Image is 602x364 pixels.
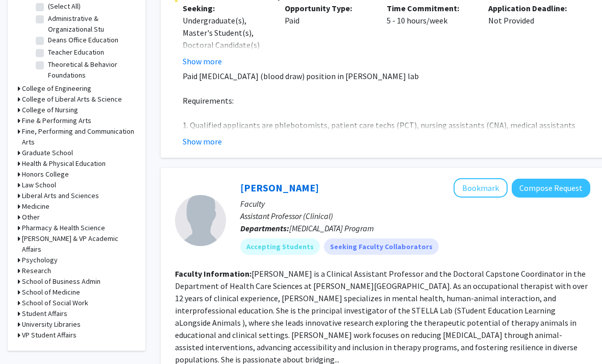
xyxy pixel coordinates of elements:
[22,223,105,234] h3: Pharmacy & Health Science
[22,105,78,116] h3: College of Nursing
[22,94,122,105] h3: College of Liberal Arts & Science
[512,179,590,198] button: Compose Request to Christine Kivlen
[387,3,473,15] p: Time Commitment:
[240,239,320,255] mat-chip: Accepting Students
[22,191,99,202] h3: Liberal Arts and Sciences
[48,14,133,35] label: Administrative & Organizational Stu
[183,96,234,106] span: Requirements:
[22,180,56,191] h3: Law School
[22,266,51,277] h3: Research
[48,60,133,81] label: Theoretical & Behavior Foundations
[240,198,590,210] p: Faculty
[183,136,222,148] button: Show more
[488,3,575,15] p: Application Deadline:
[48,47,104,58] label: Teacher Education
[22,320,81,330] h3: University Libraries
[240,182,319,195] a: [PERSON_NAME]
[183,3,269,15] p: Seeking:
[240,210,590,223] p: Assistant Professor (Clinical)
[22,116,91,127] h3: Fine & Performing Arts
[22,212,40,223] h3: Other
[22,298,88,309] h3: School of Social Work
[22,277,101,287] h3: School of Business Admin
[48,35,118,46] label: Deans Office Education
[48,2,81,12] label: (Select All)
[289,224,374,234] span: [MEDICAL_DATA] Program
[22,159,106,169] h3: Health & Physical Education
[22,169,69,180] h3: Honors College
[22,202,49,212] h3: Medicine
[22,255,58,266] h3: Psychology
[175,269,252,279] b: Faculty Information:
[454,179,508,198] button: Add Christine Kivlen to Bookmarks
[240,224,289,234] b: Departments:
[22,309,67,320] h3: Student Affairs
[183,15,269,76] div: Undergraduate(s), Master's Student(s), Doctoral Candidate(s) (PhD, MD, DMD, PharmD, etc.)
[183,71,419,82] span: Paid [MEDICAL_DATA] (blood draw) position in [PERSON_NAME] lab
[183,56,222,68] button: Show more
[22,148,73,159] h3: Graduate School
[22,84,91,94] h3: College of Engineering
[22,127,135,148] h3: Fine, Performing and Communication Arts
[8,318,43,356] iframe: Chat
[277,3,379,68] div: Paid
[22,330,77,341] h3: VP Student Affairs
[285,3,371,15] p: Opportunity Type:
[22,234,135,255] h3: [PERSON_NAME] & VP Academic Affairs
[379,3,481,68] div: 5 - 10 hours/week
[22,287,80,298] h3: School of Medicine
[324,239,439,255] mat-chip: Seeking Faculty Collaborators
[183,120,575,143] span: 1. Qualified applicants are phlebotomists, patient care techs (PCT), nursing assistants (CNA), me...
[481,3,583,68] div: Not Provided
